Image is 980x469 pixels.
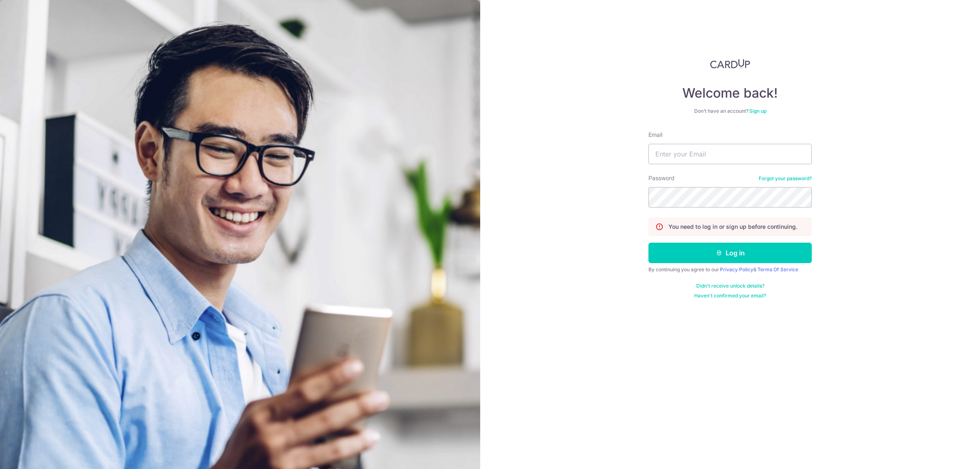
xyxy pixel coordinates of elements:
[648,131,662,139] label: Email
[757,266,798,272] a: Terms Of Service
[696,283,764,289] a: Didn't receive unlock details?
[694,293,766,299] a: Haven't confirmed your email?
[648,174,675,182] label: Password
[710,59,750,69] img: CardUp Logo
[648,266,812,273] div: By continuing you agree to our &
[759,175,812,182] a: Forgot your password?
[648,85,812,101] h4: Welcome back!
[648,243,812,263] button: Log in
[648,108,812,114] div: Don’t have an account?
[668,223,797,231] p: You need to log in or sign up before continuing.
[749,108,766,114] a: Sign up
[720,266,753,272] a: Privacy Policy
[648,144,812,164] input: Enter your Email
